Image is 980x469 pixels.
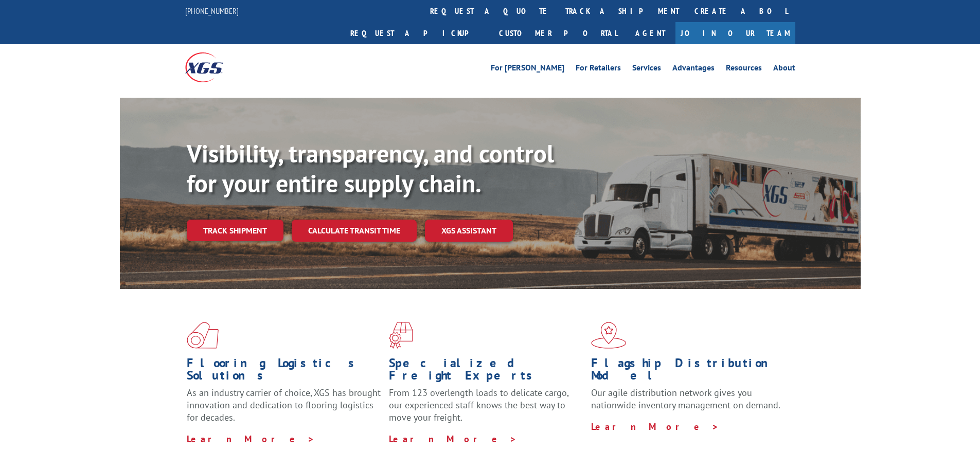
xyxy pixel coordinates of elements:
a: About [773,64,795,75]
a: Join Our Team [675,22,795,44]
a: For [PERSON_NAME] [491,64,564,75]
a: For Retailers [576,64,621,75]
img: xgs-icon-focused-on-flooring-red [389,322,413,349]
span: Our agile distribution network gives you nationwide inventory management on demand. [591,387,780,411]
h1: Flooring Logistics Solutions [187,357,381,387]
a: Track shipment [187,220,283,241]
a: Resources [726,64,762,75]
a: Learn More > [389,433,517,445]
a: [PHONE_NUMBER] [185,6,239,16]
a: XGS ASSISTANT [425,220,513,242]
a: Advantages [672,64,715,75]
h1: Specialized Freight Experts [389,357,583,387]
a: Calculate transit time [292,220,417,242]
p: From 123 overlength loads to delicate cargo, our experienced staff knows the best way to move you... [389,387,583,432]
a: Learn More > [591,421,719,432]
a: Learn More > [187,433,315,445]
a: Services [632,64,661,75]
span: As an industry carrier of choice, XGS has brought innovation and dedication to flooring logistics... [187,387,381,423]
b: Visibility, transparency, and control for your entire supply chain. [187,137,554,199]
a: Request a pickup [343,22,491,44]
img: xgs-icon-total-supply-chain-intelligence-red [187,322,219,349]
a: Customer Portal [491,22,625,44]
a: Agent [625,22,675,44]
h1: Flagship Distribution Model [591,357,786,387]
img: xgs-icon-flagship-distribution-model-red [591,322,627,349]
